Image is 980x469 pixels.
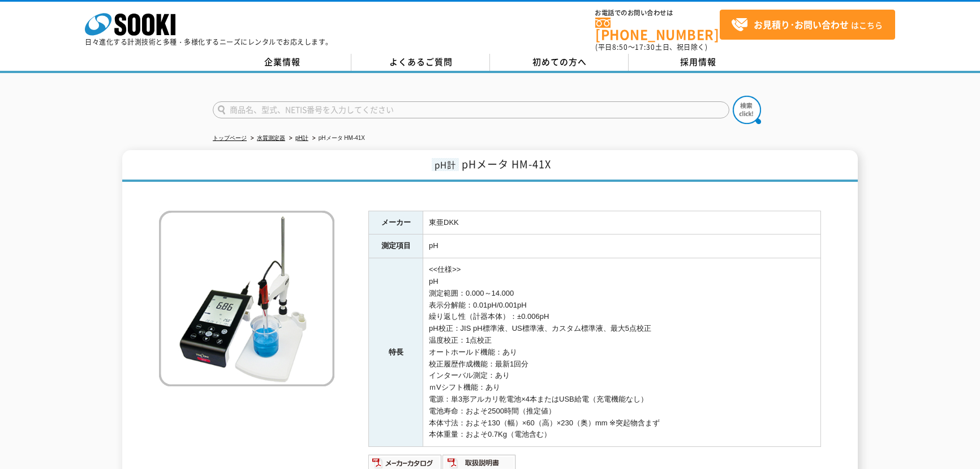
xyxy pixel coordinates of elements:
[595,42,707,52] span: (平日 ～ 土日、祝日除く)
[629,54,767,71] a: 採用情報
[462,156,551,172] span: pHメータ HM-41X
[257,135,285,141] a: 水質測定器
[351,54,490,71] a: よくあるご質問
[595,10,720,16] span: お電話でのお問い合わせは
[612,42,628,52] span: 8:50
[369,211,423,234] th: メーカー
[295,135,308,141] a: pH計
[595,18,720,41] a: [PHONE_NUMBER]
[635,42,655,52] span: 17:30
[369,234,423,258] th: 測定項目
[310,133,365,144] li: pHメータ HM-41X
[432,158,459,171] span: pH計
[369,258,423,447] th: 特長
[754,18,849,31] strong: お見積り･お問い合わせ
[423,234,821,258] td: pH
[213,101,729,118] input: 商品名、型式、NETIS番号を入力してください
[490,54,629,71] a: 初めての方へ
[423,258,821,447] td: <<仕様>> pH 測定範囲：0.000～14.000 表示分解能：0.01pH/0.001pH 繰り返し性（計器本体）：±0.006pH pH校正：JIS pH標準液、US標準液、カスタム標準...
[85,39,333,45] p: 日々進化する計測技術と多種・多様化するニーズにレンタルでお応えします。
[159,211,334,386] img: pHメータ HM-41X
[423,211,821,234] td: 東亜DKK
[213,54,351,71] a: 企業情報
[731,16,883,33] span: はこちら
[532,56,587,68] span: 初めての方へ
[213,135,247,141] a: トップページ
[733,96,761,124] img: btn_search.png
[720,10,895,40] a: お見積り･お問い合わせはこちら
